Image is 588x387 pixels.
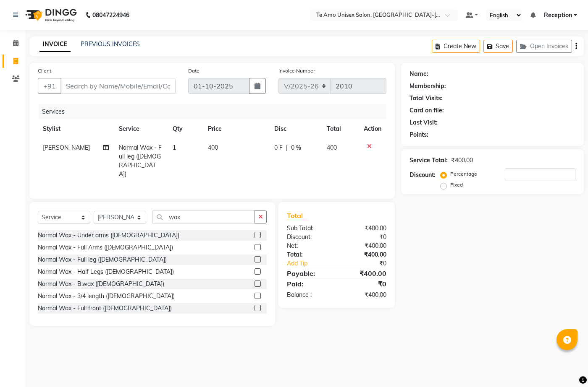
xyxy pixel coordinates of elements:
[516,40,572,53] button: Open Invoices
[281,268,337,278] div: Payable:
[483,40,513,53] button: Save
[38,268,174,276] div: Normal Wax - Half Legs ([DEMOGRAPHIC_DATA])
[281,224,337,233] div: Sub Total:
[409,70,428,78] div: Name:
[336,233,393,242] div: ₹0
[291,143,301,152] span: 0 %
[203,119,269,138] th: Price
[38,67,51,75] label: Client
[208,144,218,151] span: 400
[287,211,306,220] span: Total
[281,233,337,242] div: Discount:
[188,67,199,75] label: Date
[409,171,436,179] div: Discount:
[38,255,167,264] div: Normal Wax - Full leg ([DEMOGRAPHIC_DATA])
[409,82,446,91] div: Membership:
[336,224,393,233] div: ₹400.00
[409,130,428,139] div: Points:
[409,118,438,127] div: Last Visit:
[114,119,167,138] th: Service
[409,156,448,165] div: Service Total:
[409,94,443,103] div: Total Visits:
[39,104,393,119] div: Services
[119,144,162,178] span: Normal Wax - Full leg ([DEMOGRAPHIC_DATA])
[281,242,337,250] div: Net:
[336,291,393,299] div: ₹400.00
[39,37,71,52] a: INVOICE
[281,259,346,268] a: Add Tip
[43,144,90,151] span: [PERSON_NAME]
[92,3,129,27] b: 08047224946
[274,143,283,152] span: 0 F
[38,119,114,138] th: Stylist
[81,40,140,48] a: PREVIOUS INVOICES
[168,119,203,138] th: Qty
[336,250,393,259] div: ₹400.00
[451,156,473,165] div: ₹400.00
[359,119,386,138] th: Action
[60,78,176,94] input: Search by Name/Mobile/Email/Code
[38,280,164,288] div: Normal Wax - B.wax ([DEMOGRAPHIC_DATA])
[346,259,393,268] div: ₹0
[269,119,322,138] th: Disc
[278,67,315,75] label: Invoice Number
[286,143,288,152] span: |
[281,279,337,289] div: Paid:
[38,231,179,240] div: Normal Wax - Under arms ([DEMOGRAPHIC_DATA])
[38,304,172,313] div: Normal Wax - Full front ([DEMOGRAPHIC_DATA])
[38,243,173,252] div: Normal Wax - Full Arms ([DEMOGRAPHIC_DATA])
[553,353,580,379] iframe: chat widget
[21,3,79,27] img: logo
[336,268,393,278] div: ₹400.00
[450,181,463,189] label: Fixed
[173,144,176,151] span: 1
[450,170,477,178] label: Percentage
[281,250,337,259] div: Total:
[152,210,255,223] input: Search or Scan
[544,11,572,20] span: Reception
[336,242,393,250] div: ₹400.00
[432,40,480,53] button: Create New
[322,119,359,138] th: Total
[281,291,337,299] div: Balance :
[38,292,175,301] div: Normal Wax - 3/4 length ([DEMOGRAPHIC_DATA])
[327,144,337,151] span: 400
[38,78,61,94] button: +91
[409,106,444,115] div: Card on file:
[336,279,393,289] div: ₹0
